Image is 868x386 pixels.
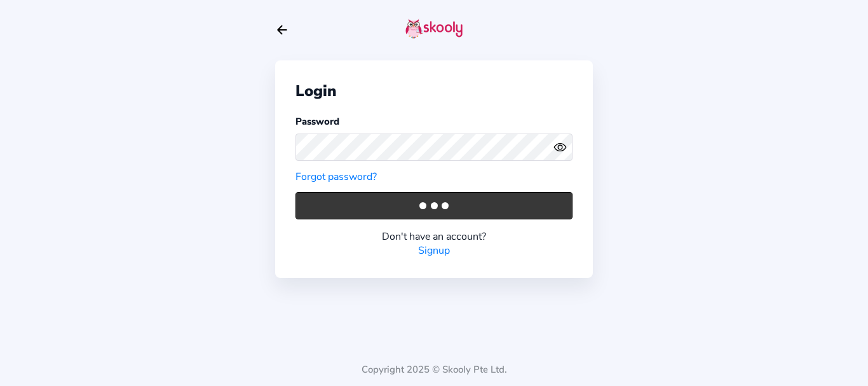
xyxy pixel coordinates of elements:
[295,115,339,128] label: Password
[295,192,573,219] button: Login
[295,170,377,184] a: Forgot password?
[295,230,573,244] div: Don't have an account?
[418,244,450,258] a: Signup
[295,81,573,101] div: Login
[553,141,573,154] button: eye outlineeye off outline
[275,23,289,37] button: arrow back outline
[405,18,463,39] img: skooly-logo.png
[553,141,567,154] ion-icon: eye outline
